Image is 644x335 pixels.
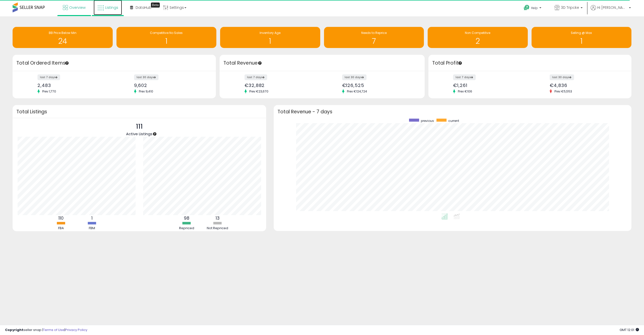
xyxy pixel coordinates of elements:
[245,83,318,88] div: €32,882
[216,215,220,221] b: 13
[184,215,189,221] b: 98
[13,27,113,48] a: BB Price Below Min 24
[16,60,212,67] h3: Total Ordered Items
[152,132,157,136] div: Tooltip anchor
[15,37,110,45] h1: 24
[327,37,422,45] h1: 7
[430,37,525,45] h1: 2
[421,119,434,123] span: previous
[223,60,421,67] h3: Total Revenue
[116,27,217,48] a: Competitive No Sales 1
[134,83,207,88] div: 9,602
[37,83,110,88] div: 2,483
[520,1,546,16] a: Help
[126,131,152,136] span: Active Listings
[258,61,262,65] div: Tooltip anchor
[448,119,459,123] span: current
[597,5,627,10] span: Hi [PERSON_NAME]
[136,5,151,10] span: DataHub
[245,74,267,80] label: last 7 days
[105,5,118,10] span: Listings
[136,89,156,93] span: Prev: 9,410
[342,83,416,88] div: €126,525
[324,27,424,48] a: Needs to Reprice 7
[550,74,574,80] label: last 30 days
[453,83,526,88] div: €1,261
[150,31,183,35] span: Competitive No Sales
[58,215,64,221] b: 110
[65,61,69,65] div: Tooltip anchor
[49,31,76,35] span: BB Price Below Min
[277,110,628,114] h3: Total Revenue - 7 days
[361,31,387,35] span: Needs to Reprice
[531,6,538,10] span: Help
[37,74,60,80] label: last 7 days
[134,74,158,80] label: last 30 days
[223,37,318,45] h1: 1
[220,27,320,48] a: Inventory Age 1
[571,31,592,35] span: Selling @ Max
[69,5,86,10] span: Overview
[550,83,623,88] div: €4,836
[77,226,107,231] div: FBM
[458,61,462,65] div: Tooltip anchor
[344,89,370,93] span: Prev: €124,724
[455,89,475,93] span: Prev: €106
[91,215,93,221] b: 1
[46,226,76,231] div: FBA
[16,110,262,114] h3: Total Listings
[247,89,271,93] span: Prev: €23,670
[465,31,490,35] span: Non Competitive
[432,60,628,67] h3: Total Profit
[151,3,160,8] div: Tooltip anchor
[532,27,632,48] a: Selling @ Max 1
[453,74,476,80] label: last 7 days
[591,5,631,16] a: Hi [PERSON_NAME]
[534,37,629,45] h1: 1
[40,89,59,93] span: Prev: 1,770
[561,5,579,10] span: 3D Tripcke
[260,31,280,35] span: Inventory Age
[342,74,367,80] label: last 30 days
[203,226,233,231] div: Not Repriced
[119,37,214,45] h1: 1
[428,27,528,48] a: Non Competitive 2
[126,122,152,131] p: 111
[524,5,530,11] i: Get Help
[552,89,575,93] span: Prev: €5,553
[172,226,202,231] div: Repriced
